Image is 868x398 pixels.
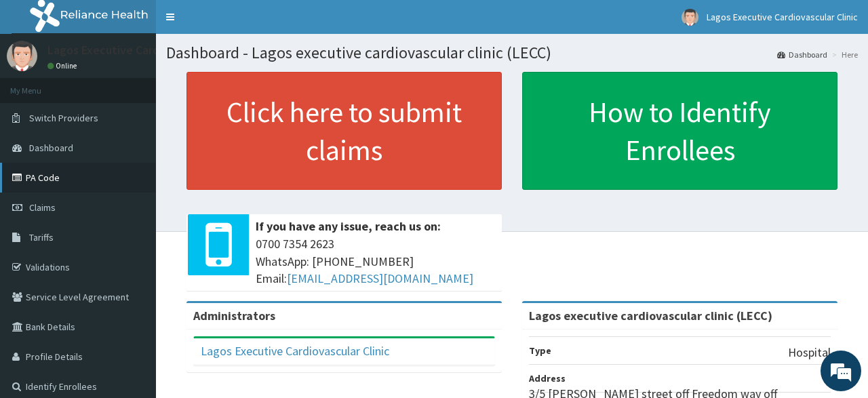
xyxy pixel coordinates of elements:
p: Lagos Executive Cardiovascular Clinic [47,44,243,56]
span: Lagos Executive Cardiovascular Clinic [707,11,858,23]
b: If you have any issue, reach us on: [256,218,441,234]
a: [EMAIL_ADDRESS][DOMAIN_NAME] [287,271,473,286]
b: Type [529,344,551,357]
a: Online [47,61,80,71]
b: Administrators [193,308,275,323]
span: Dashboard [29,142,73,154]
li: Here [829,49,858,60]
a: Click here to submit claims [186,72,502,190]
span: Tariffs [29,231,54,243]
b: Address [529,372,566,384]
a: How to Identify Enrollees [522,72,837,190]
span: Switch Providers [29,112,98,124]
img: User Image [682,9,698,26]
span: 0700 7354 2623 WhatsApp: [PHONE_NUMBER] Email: [256,235,495,287]
strong: Lagos executive cardiovascular clinic (LECC) [529,308,772,323]
h1: Dashboard - Lagos executive cardiovascular clinic (LECC) [166,44,858,62]
img: User Image [7,41,37,71]
a: Lagos Executive Cardiovascular Clinic [201,343,389,359]
span: Claims [29,201,56,214]
a: Dashboard [777,49,827,60]
p: Hospital [788,344,831,361]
